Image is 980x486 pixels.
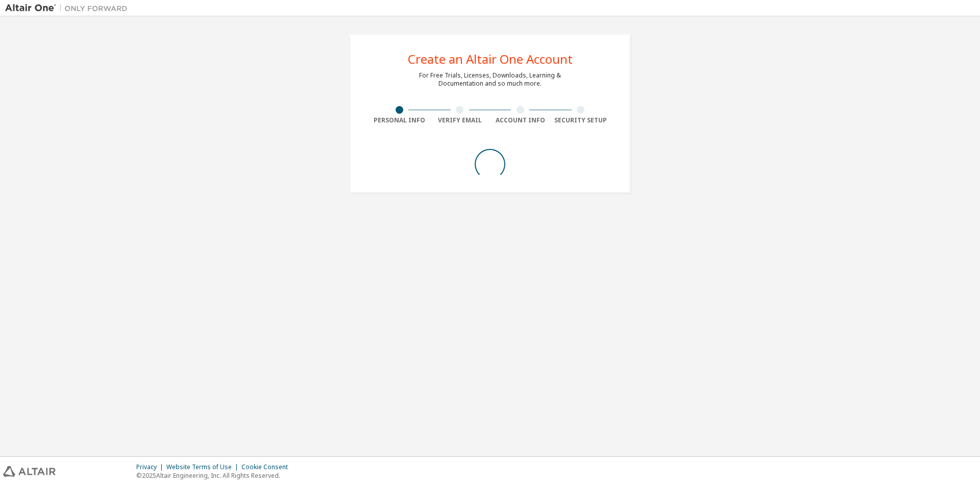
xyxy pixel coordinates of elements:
[5,3,133,13] img: Altair One
[551,116,611,124] div: Security Setup
[241,463,294,471] div: Cookie Consent
[3,466,56,477] img: altair_logo.svg
[136,463,166,471] div: Privacy
[166,463,241,471] div: Website Terms of Use
[408,53,573,65] div: Create an Altair One Account
[369,116,430,124] div: Personal Info
[136,471,294,480] p: © 2025 Altair Engineering, Inc. All Rights Reserved.
[490,116,551,124] div: Account Info
[430,116,491,124] div: Verify Email
[419,71,561,88] div: For Free Trials, Licenses, Downloads, Learning & Documentation and so much more.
